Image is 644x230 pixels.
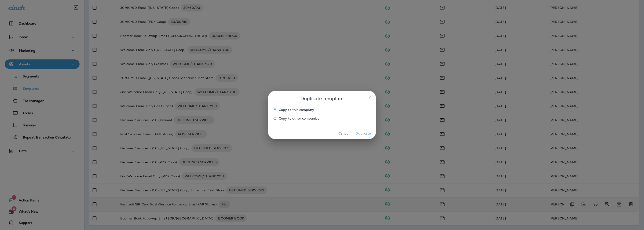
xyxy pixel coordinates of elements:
[355,130,372,137] button: Duplicate
[300,95,344,102] span: Duplicate Template
[279,117,319,120] span: Copy to other companies
[366,93,374,100] button: close
[335,130,353,137] button: Cancel
[279,108,314,112] span: Copy to this company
